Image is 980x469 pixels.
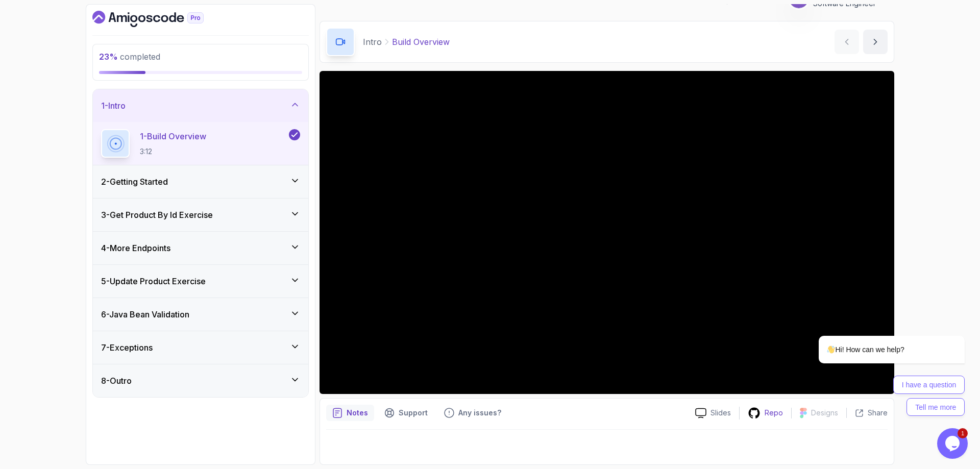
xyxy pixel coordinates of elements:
[392,36,450,48] p: Build Overview
[93,199,308,231] button: 3-Get Product By Id Exercise
[140,146,206,157] p: 3:12
[101,129,300,158] button: 1-Build Overview3:12
[863,30,888,54] button: next content
[320,71,894,394] iframe: 1 - Build Overview
[740,407,791,419] a: Repo
[93,331,308,364] button: 7-Exceptions
[710,408,731,418] p: Slides
[101,275,206,287] h3: 5 - Update Product Exercise
[93,232,308,264] button: 4-More Endpoints
[101,375,132,387] h3: 8 - Outro
[378,405,434,421] button: Support button
[937,428,970,459] iframe: chat widget
[326,405,374,421] button: notes button
[99,52,160,62] span: completed
[438,405,507,421] button: Feedback button
[687,408,739,418] a: Slides
[835,30,859,54] button: previous content
[101,100,126,112] h3: 1 - Intro
[347,408,368,418] p: Notes
[93,298,308,331] button: 6-Java Bean Validation
[458,408,501,418] p: Any issues?
[786,243,970,423] iframe: chat widget
[99,52,118,62] span: 23 %
[93,165,308,198] button: 2-Getting Started
[101,242,170,254] h3: 4 - More Endpoints
[93,89,308,122] button: 1-Intro
[93,364,308,397] button: 8-Outro
[101,209,213,221] h3: 3 - Get Product By Id Exercise
[101,176,168,188] h3: 2 - Getting Started
[92,11,227,27] a: Dashboard
[363,36,382,48] p: Intro
[93,265,308,298] button: 5-Update Product Exercise
[101,308,189,320] h3: 6 - Java Bean Validation
[140,130,206,142] p: 1 - Build Overview
[765,408,783,418] p: Repo
[399,408,428,418] p: Support
[101,341,153,354] h3: 7 - Exceptions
